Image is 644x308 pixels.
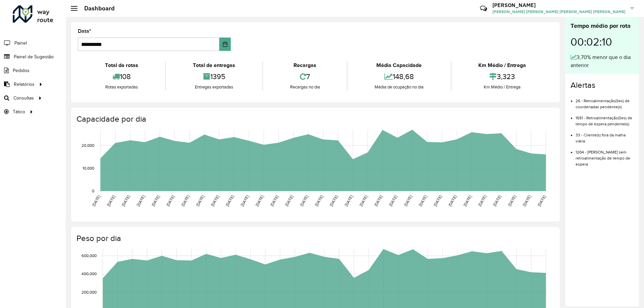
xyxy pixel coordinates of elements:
button: Choose Date [219,38,231,51]
text: [DATE] [180,194,190,207]
span: Painel de Sugestão [14,53,54,60]
text: [DATE] [284,194,294,207]
text: [DATE] [240,194,250,207]
text: [DATE] [522,194,532,207]
text: [DATE] [329,194,338,207]
text: 20,000 [82,143,94,147]
h4: Peso por dia [76,234,553,243]
div: Rotas exportadas [79,84,163,90]
h2: Dashboard [77,5,115,12]
text: 0 [92,189,94,193]
text: [DATE] [121,194,130,207]
div: Km Médio / Entrega [453,61,551,69]
div: Total de rotas [79,61,163,69]
text: [DATE] [136,194,146,207]
text: 10,000 [83,166,94,170]
div: Recargas no dia [265,84,345,90]
div: 148,68 [349,69,449,84]
div: 1395 [167,69,260,84]
text: [DATE] [537,194,546,207]
text: [DATE] [195,194,205,207]
a: Contato Rápido [476,1,491,16]
text: [DATE] [507,194,517,207]
div: Recargas [265,61,345,69]
text: [DATE] [106,194,116,207]
span: Painel [14,40,27,47]
div: Média Capacidade [349,61,449,69]
div: 108 [79,69,163,84]
label: Data [78,27,91,35]
span: Tático [13,108,25,115]
span: Relatórios [14,81,35,88]
text: [DATE] [210,194,220,207]
text: [DATE] [269,194,279,207]
text: [DATE] [165,194,175,207]
text: [DATE] [344,194,354,207]
div: 3,323 [453,69,551,84]
text: [DATE] [403,194,413,207]
text: [DATE] [225,194,234,207]
div: Km Médio / Entrega [453,84,551,90]
text: [DATE] [418,194,428,207]
span: Pedidos [13,67,30,74]
div: 7 [265,69,345,84]
li: 1551 - Retroalimentação(ões) de tempo de espera pendente(s) [576,110,634,127]
text: 600,000 [82,253,97,258]
li: 33 - Cliente(s) fora da malha viária [576,127,634,144]
text: [DATE] [447,194,457,207]
text: [DATE] [388,194,398,207]
text: [DATE] [359,194,368,207]
text: 400,000 [82,272,97,276]
text: [DATE] [463,194,472,207]
div: Entregas exportadas [167,84,260,90]
text: [DATE] [255,194,264,207]
text: 200,000 [82,290,97,294]
li: 1204 - [PERSON_NAME] sem retroalimentação de tempo de espera [576,144,634,167]
text: [DATE] [492,194,502,207]
text: [DATE] [314,194,324,207]
h3: [PERSON_NAME] [492,2,626,8]
text: [DATE] [433,194,442,207]
span: Consultas [13,95,34,102]
text: [DATE] [477,194,487,207]
div: 3,70% menor que o dia anterior [571,53,634,69]
div: Média de ocupação no dia [349,84,449,90]
div: Tempo médio por rota [571,21,634,30]
text: [DATE] [373,194,383,207]
li: 26 - Retroalimentação(ões) de coordenadas pendente(s) [576,93,634,110]
text: [DATE] [151,194,160,207]
text: [DATE] [299,194,309,207]
h4: Capacidade por dia [76,114,553,124]
h4: Alertas [571,80,634,90]
div: Total de entregas [167,61,260,69]
div: 00:02:10 [571,30,634,53]
span: [PERSON_NAME] [PERSON_NAME] [PERSON_NAME] [PERSON_NAME] [492,9,626,15]
text: [DATE] [91,194,101,207]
